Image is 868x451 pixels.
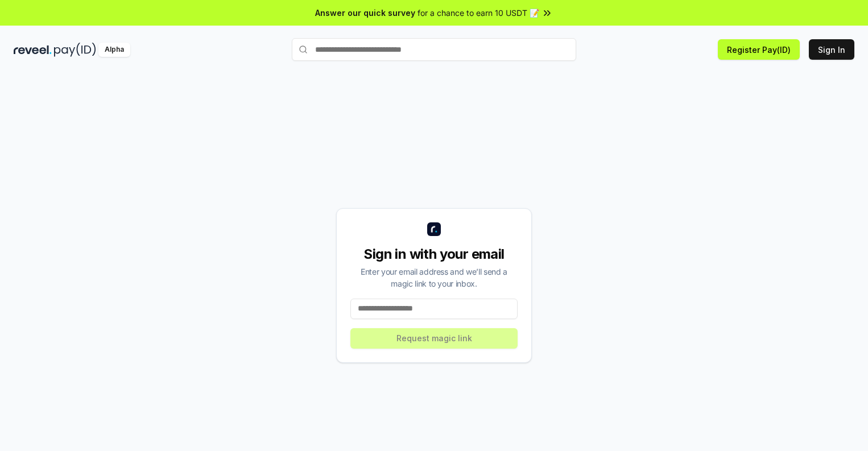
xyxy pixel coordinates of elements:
button: Register Pay(ID) [718,39,800,60]
div: Sign in with your email [350,245,518,263]
span: Answer our quick survey [315,7,415,19]
div: Enter your email address and we’ll send a magic link to your inbox. [350,266,518,289]
span: for a chance to earn 10 USDT 📝 [418,7,539,19]
div: Alpha [98,43,130,57]
img: logo_small [427,222,441,236]
img: reveel_dark [14,43,52,57]
img: pay_id [54,43,96,57]
button: Sign In [809,39,854,60]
